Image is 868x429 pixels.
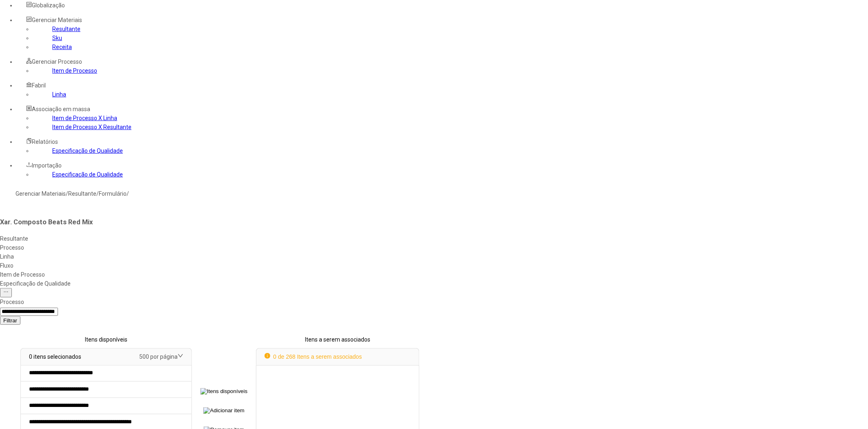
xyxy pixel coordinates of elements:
[29,352,81,361] p: 0 itens selecionados
[32,139,58,145] span: Relatórios
[20,335,192,344] p: Itens disponíveis
[16,190,66,197] a: Gerenciar Materiais
[96,190,99,197] nz-breadcrumb-separator: /
[32,2,65,9] span: Globalização
[3,317,17,324] span: Filtrar
[52,67,97,74] a: Item de Processo
[203,407,244,414] img: Adicionar item
[52,35,62,41] a: Sku
[32,106,90,112] span: Associação em massa
[52,91,66,98] a: Linha
[52,147,123,154] a: Especificação de Qualidade
[52,124,131,130] a: Item de Processo X Resultante
[200,388,247,395] img: Itens disponíveis
[52,171,123,178] a: Especificação de Qualidade
[32,17,82,23] span: Gerenciar Materiais
[52,115,117,121] a: Item de Processo X Linha
[32,82,46,89] span: Fabril
[99,190,127,197] a: Formulário
[52,44,72,50] a: Receita
[256,335,419,344] p: Itens a serem associados
[32,162,62,169] span: Importação
[66,190,68,197] nz-breadcrumb-separator: /
[139,353,178,360] nz-select-item: 500 por página
[52,26,80,32] a: Resultante
[127,190,129,197] nz-breadcrumb-separator: /
[68,190,96,197] a: Resultante
[32,58,82,65] span: Gerenciar Processo
[265,352,362,361] p: 0 de 268 Itens a serem associados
